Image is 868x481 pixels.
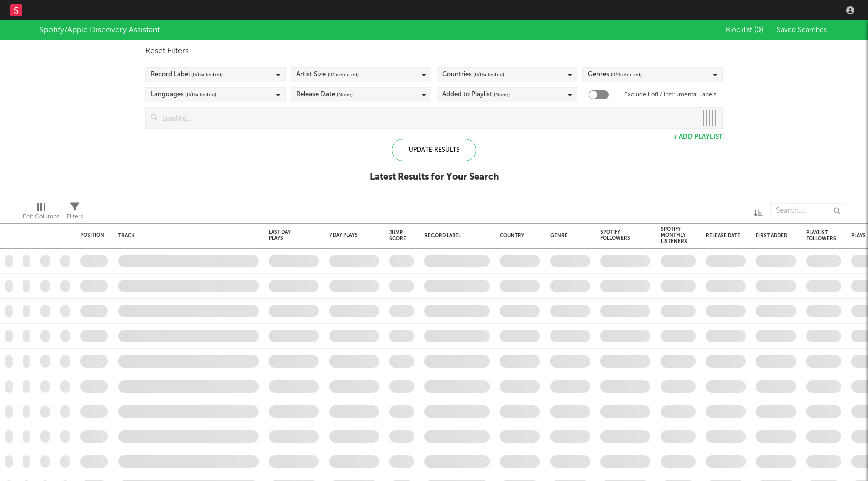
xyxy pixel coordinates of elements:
div: Record Label [424,233,485,239]
div: Countries [442,69,504,81]
span: Blocklist [726,27,763,34]
div: Filters [67,211,83,223]
div: Spotify/Apple Discovery Assistant [39,24,160,36]
div: Edit Columns [23,198,59,227]
div: Genres [588,69,642,81]
div: First Added [756,233,791,239]
div: Country [500,233,535,239]
div: Latest Results for Your Search [370,171,499,183]
div: Jump Score [389,230,406,242]
span: ( 0 / 0 selected) [473,69,504,81]
div: Release Date [706,233,741,239]
div: Record Label [151,69,223,81]
span: ( 0 / 0 selected) [611,69,642,81]
span: ( 0 / 0 selected) [185,89,216,101]
div: Update Results [392,139,476,161]
div: Languages [151,89,216,101]
div: Edit Columns [23,211,59,223]
div: Last Day Plays [269,229,304,242]
div: 7 Day Plays [329,232,364,238]
div: Reset Filters [145,45,723,57]
div: Filters [67,198,83,227]
span: ( 0 / 6 selected) [191,69,223,81]
label: Exclude Lofi / Instrumental Labels [624,89,716,101]
div: Spotify Followers [600,229,635,242]
div: Position [80,232,104,238]
span: ( 0 ) [754,27,763,34]
div: Genre [550,233,585,239]
div: Plays [851,233,866,239]
button: + Add Playlist [673,134,723,140]
div: Spotify Monthly Listeners [661,226,687,245]
button: Saved Searches [774,26,829,34]
span: (None) [337,89,353,101]
div: Artist Size [296,69,359,81]
span: Saved Searches [777,27,829,34]
span: (None) [494,89,510,101]
input: Search... [770,203,845,218]
div: Release Date [296,89,353,101]
div: Playlist Followers [806,230,836,242]
span: ( 0 / 5 selected) [328,69,359,81]
div: Track [118,233,254,239]
div: Added to Playlist [442,89,510,101]
input: Loading... [157,108,697,128]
